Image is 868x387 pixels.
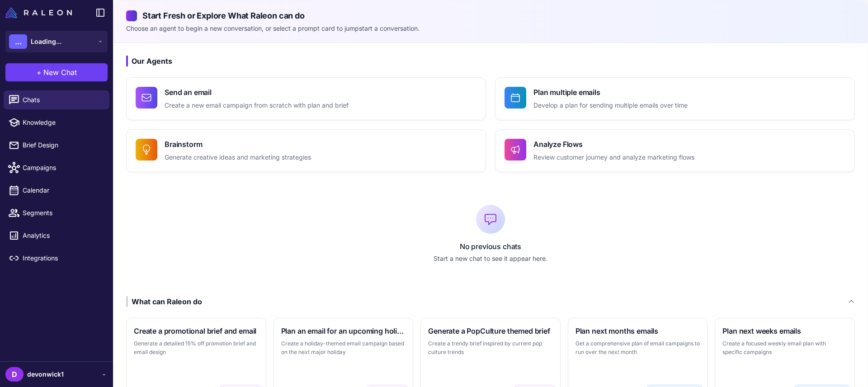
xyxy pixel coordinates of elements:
p: Choose an agent to begin a new conversation, or select a prompt card to jumpstart a conversation. [126,24,855,33]
button: +New Chat [5,63,108,81]
h4: Plan multiple emails [533,87,688,98]
p: No previous chats [126,241,855,252]
p: Start a new chat to see it appear here. [126,254,855,264]
button: Plan multiple emailsDevelop a plan for sending multiple emails over time [495,77,855,120]
h3: Plan next weeks emails [722,326,847,336]
span: Analytics [23,231,102,241]
span: Integrations [23,253,102,263]
h4: Analyze Flows [533,139,694,150]
button: ...Loading... [5,31,108,52]
h3: Generate a PopCulture themed brief [428,326,553,336]
a: Integrations [4,249,109,268]
div: ... [9,34,27,49]
p: Get a comprehensive plan of email campaigns to run over the next month [576,339,700,357]
a: Analytics [4,226,109,245]
span: Loading... [31,37,61,47]
a: Chats [4,90,109,109]
p: Create a holiday-themed email campaign based on the next major holiday [281,339,406,357]
a: Brief Design [4,136,109,155]
h3: Plan an email for an upcoming holiday [281,326,406,336]
p: Create a new email campaign from scratch with plan and brief [165,100,349,111]
span: devonwick1 [27,369,64,379]
p: Develop a plan for sending multiple emails over time [533,100,688,111]
a: Raleon Logo [5,7,75,18]
a: Knowledge [4,113,109,132]
span: Segments [23,208,102,218]
p: Generate creative ideas and marketing strategies [165,152,311,163]
h4: Send an email [165,87,349,98]
p: Review customer journey and analyze marketing flows [533,152,694,163]
a: Calendar [4,181,109,200]
span: Chats [23,95,102,105]
span: Knowledge [23,118,102,127]
span: New Chat [43,67,77,78]
p: Create a focused weekly email plan with specific campaigns [722,339,847,357]
span: Campaigns [23,163,102,173]
h3: Create a promotional brief and email [134,326,259,336]
span: + [37,67,42,78]
a: Segments [4,203,109,222]
div: D [5,367,24,382]
a: Campaigns [4,158,109,177]
button: Analyze FlowsReview customer journey and analyze marketing flows [495,129,855,172]
h3: Plan next months emails [576,326,700,336]
div: What can Raleon do [126,296,202,307]
img: Raleon Logo [5,7,72,18]
h2: Start Fresh or Explore What Raleon can do [126,9,855,22]
button: BrainstormGenerate creative ideas and marketing strategies [126,129,486,172]
p: Create a trendy brief inspired by current pop culture trends [428,339,553,357]
h4: Brainstorm [165,139,311,150]
p: Generate a detailed 15% off promotion brief and email design [134,339,259,357]
h3: Our Agents [126,56,855,66]
button: Send an emailCreate a new email campaign from scratch with plan and brief [126,77,486,120]
span: Calendar [23,185,102,195]
span: Brief Design [23,140,102,150]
